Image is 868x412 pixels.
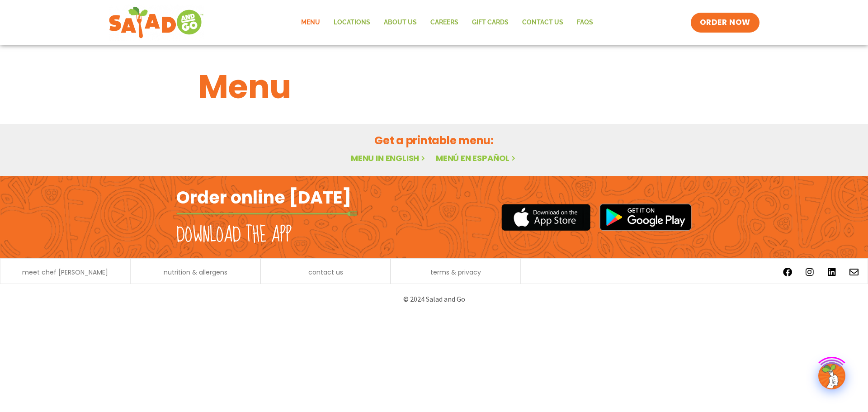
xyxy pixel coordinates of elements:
img: appstore [501,203,590,232]
a: meet chef [PERSON_NAME] [22,269,108,275]
a: nutrition & allergens [164,269,227,275]
a: ORDER NOW [691,13,759,33]
h1: Menu [198,62,670,111]
a: contact us [308,269,343,275]
a: Menu [294,12,327,33]
img: fork [176,211,357,216]
span: ORDER NOW [700,17,750,28]
img: google_play [599,204,692,231]
p: © 2024 Salad and Go [181,293,687,305]
a: Careers [424,12,465,33]
h2: Get a printable menu: [198,133,670,148]
a: Contact Us [515,12,570,33]
nav: Menu [294,12,600,33]
a: Menu in English [351,152,427,164]
a: Menú en español [436,152,517,164]
a: FAQs [570,12,600,33]
a: terms & privacy [430,269,481,275]
h2: Order online [DATE] [176,186,351,208]
h2: Download the app [176,223,292,248]
a: About Us [377,12,424,33]
img: new-SAG-logo-768×292 [108,5,204,41]
a: Locations [327,12,377,33]
a: GIFT CARDS [465,12,515,33]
